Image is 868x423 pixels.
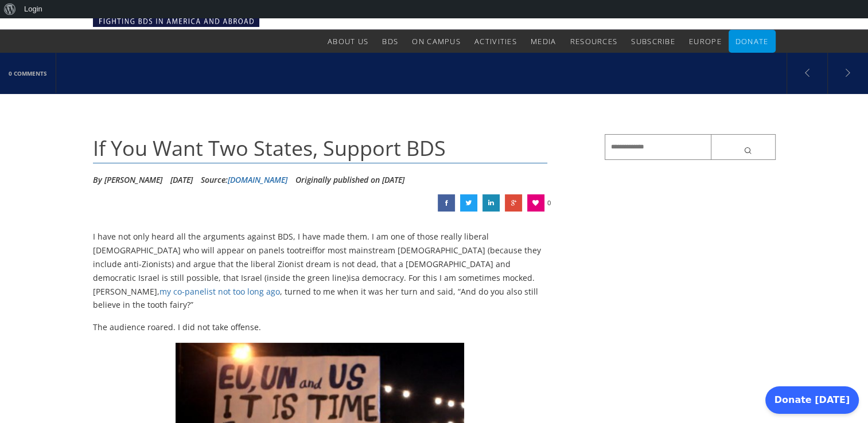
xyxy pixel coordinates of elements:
[299,245,317,256] i: treif
[474,36,517,46] span: Activities
[474,30,517,53] a: Activities
[349,272,355,283] i: is
[482,194,500,211] a: If You Want Two States, Support BDS
[631,36,675,46] span: Subscribe
[531,30,556,53] a: Media
[93,230,548,312] p: I have not only heard all the arguments against BDS, I have made them. I am one of those really l...
[689,36,722,46] span: Europe
[93,171,162,189] li: By [PERSON_NAME]
[382,30,398,53] a: BDS
[93,134,446,162] span: If You Want Two States, Support BDS
[328,36,368,46] span: About Us
[438,194,455,211] a: If You Want Two States, Support BDS
[412,36,461,46] span: On Campus
[170,171,193,189] li: [DATE]
[328,30,368,53] a: About Us
[159,286,280,297] a: my co-panelist not too long ago
[505,194,522,211] a: If You Want Two States, Support BDS
[735,30,769,53] a: Donate
[412,30,461,53] a: On Campus
[201,171,287,189] div: Source:
[460,194,477,211] a: If You Want Two States, Support BDS
[547,194,551,211] span: 0
[631,30,675,53] a: Subscribe
[382,36,398,46] span: BDS
[531,36,556,46] span: Media
[689,30,722,53] a: Europe
[228,174,287,185] a: [DOMAIN_NAME]
[93,320,548,334] p: The audience roared. I did not take offense.
[570,36,617,46] span: Resources
[735,36,769,46] span: Donate
[570,30,617,53] a: Resources
[295,171,404,189] li: Originally published on [DATE]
